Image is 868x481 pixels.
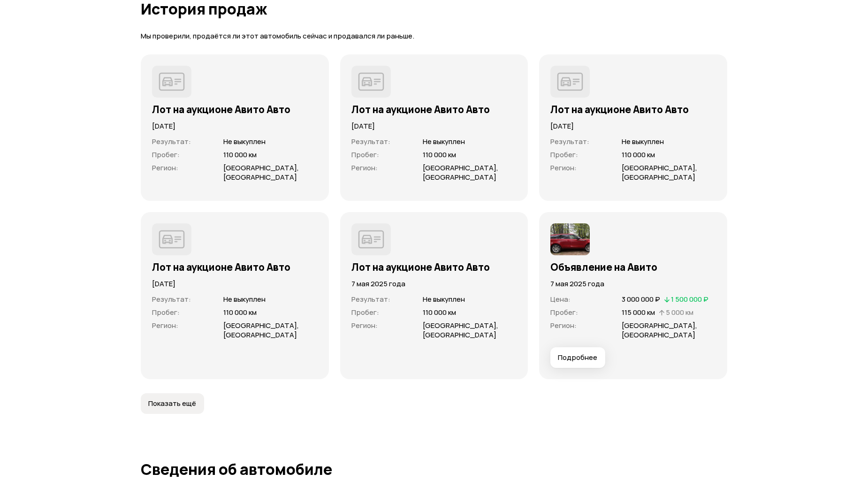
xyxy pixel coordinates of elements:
h3: Лот на аукционе Авито Авто [152,103,318,115]
span: 110 000 км [223,150,257,160]
span: [GEOGRAPHIC_DATA], [GEOGRAPHIC_DATA] [423,163,498,182]
span: [GEOGRAPHIC_DATA], [GEOGRAPHIC_DATA] [223,163,299,182]
span: Результат : [152,137,191,146]
p: [DATE] [152,279,318,289]
span: [GEOGRAPHIC_DATA], [GEOGRAPHIC_DATA] [622,163,697,182]
span: [GEOGRAPHIC_DATA], [GEOGRAPHIC_DATA] [423,321,498,340]
span: Пробег : [550,150,578,160]
span: Цена : [550,294,571,304]
span: Пробег : [351,307,379,317]
span: 110 000 км [423,307,456,317]
h3: Объявление на Авито [550,261,716,273]
button: Показать ещё [141,393,204,414]
span: [GEOGRAPHIC_DATA], [GEOGRAPHIC_DATA] [223,321,299,340]
span: 3 000 000 ₽ [622,294,660,304]
h3: Лот на аукционе Авито Авто [351,261,517,273]
span: 1 500 000 ₽ [671,294,708,304]
span: Регион : [351,321,378,330]
span: Регион : [152,163,178,173]
span: Регион : [550,321,577,330]
button: Подробнее [550,347,605,368]
span: Не выкуплен [223,137,266,146]
span: Пробег : [152,150,180,160]
h3: Лот на аукционе Авито Авто [152,261,318,273]
span: Пробег : [550,307,578,317]
p: Мы проверили, продаётся ли этот автомобиль сейчас и продавался ли раньше. [141,31,727,41]
span: 110 000 км [223,307,257,317]
p: [DATE] [152,121,318,131]
span: Не выкуплен [423,137,465,146]
h3: Лот на аукционе Авито Авто [351,103,517,115]
p: 7 мая 2025 года [550,279,716,289]
span: Регион : [351,163,378,173]
span: 110 000 км [423,150,456,160]
span: Не выкуплен [223,294,266,304]
span: Результат : [351,294,390,304]
span: Пробег : [152,307,180,317]
span: Регион : [550,163,577,173]
span: Показать ещё [148,399,196,408]
span: Не выкуплен [622,137,664,146]
p: [DATE] [351,121,517,131]
span: Не выкуплен [423,294,465,304]
h1: Сведения об автомобиле [141,461,727,478]
span: Результат : [351,137,390,146]
span: Подробнее [558,353,597,362]
span: Пробег : [351,150,379,160]
span: 110 000 км [622,150,655,160]
p: [DATE] [550,121,716,131]
span: Результат : [550,137,589,146]
h1: История продаж [141,0,727,17]
h3: Лот на аукционе Авито Авто [550,103,716,115]
span: Результат : [152,294,191,304]
span: [GEOGRAPHIC_DATA], [GEOGRAPHIC_DATA] [622,321,697,340]
span: 5 000 км [666,307,693,317]
span: 115 000 км [622,307,655,317]
span: Регион : [152,321,178,330]
p: 7 мая 2025 года [351,279,517,289]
